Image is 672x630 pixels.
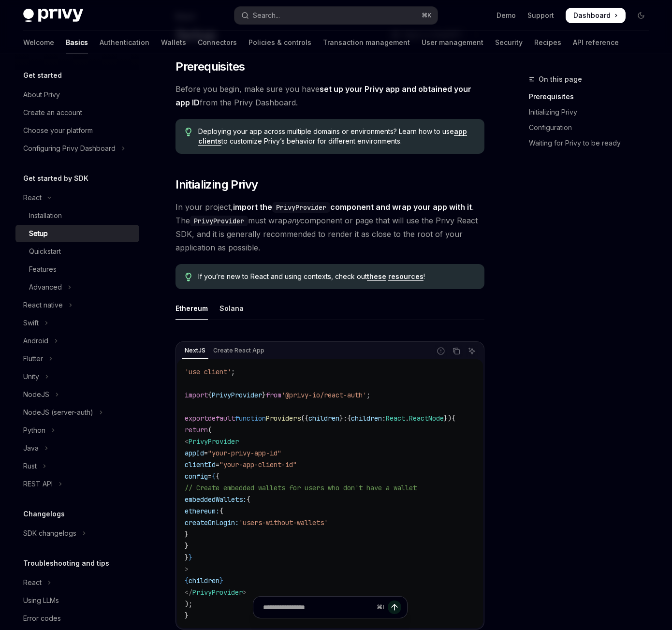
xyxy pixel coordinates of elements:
[175,200,484,254] span: In your project, . The must wrap component or page that will use the Privy React SDK, and it is g...
[175,177,258,192] span: Initializing Privy
[15,610,139,627] a: Error codes
[243,588,247,597] span: >
[185,553,189,562] span: }
[248,31,311,54] a: Policies & controls
[185,425,208,434] span: return
[15,207,139,224] a: Installation
[323,31,410,54] a: Transaction management
[185,414,208,423] span: export
[208,391,212,399] span: {
[185,507,219,515] span: ethereum:
[15,368,139,385] button: Toggle Unity section
[198,31,237,54] a: Connectors
[388,272,424,281] a: resources
[23,353,43,365] div: Flutter
[23,317,39,329] div: Swift
[216,472,219,481] span: {
[386,414,405,423] span: React
[23,557,109,569] h5: Troubleshooting and tips
[339,414,343,423] span: }
[29,210,62,221] div: Installation
[233,202,472,212] strong: import the component and wrap your app with it
[189,437,239,446] span: PrivyProvider
[175,59,245,74] span: Prerequisites
[15,440,139,457] button: Toggle Java section
[23,335,48,347] div: Android
[189,553,192,562] span: }
[23,442,39,454] div: Java
[23,478,53,490] div: REST API
[527,11,554,20] a: Support
[15,457,139,475] button: Toggle Rust section
[272,202,330,213] code: PrivyProvider
[198,127,475,146] span: Deploying your app across multiple domains or environments? Learn how to use to customize Privy’s...
[231,367,235,376] span: ;
[15,314,139,332] button: Toggle Swift section
[185,437,189,446] span: <
[15,104,139,121] a: Create an account
[66,31,88,54] a: Basics
[529,104,657,120] a: Initializing Privy
[185,576,189,585] span: {
[15,475,139,493] button: Toggle REST API section
[15,592,139,609] a: Using LLMs
[23,9,83,22] img: dark logo
[15,243,139,260] a: Quickstart
[366,391,370,399] span: ;
[351,414,382,423] span: children
[23,613,61,624] div: Error codes
[29,246,61,257] div: Quickstart
[15,525,139,542] button: Toggle SDK changelogs section
[15,574,139,591] button: Toggle React section
[210,345,267,356] div: Create React App
[185,588,192,597] span: </
[185,518,239,527] span: createOnLogin:
[452,414,455,423] span: {
[308,414,339,423] span: children
[347,414,351,423] span: {
[15,386,139,403] button: Toggle NodeJS section
[15,140,139,157] button: Toggle Configuring Privy Dashboard section
[234,7,438,24] button: Open search
[185,495,247,504] span: embeddedWallets:
[182,345,208,356] div: NextJS
[435,345,447,357] button: Report incorrect code
[29,264,57,275] div: Features
[529,120,657,135] a: Configuration
[422,12,432,19] span: ⌘ K
[185,273,192,281] svg: Tip
[212,391,262,399] span: PrivyProvider
[409,414,444,423] span: ReactNode
[388,601,401,614] button: Send message
[216,460,219,469] span: =
[422,31,483,54] a: User management
[301,414,308,423] span: ({
[192,588,243,597] span: PrivyProvider
[23,107,82,118] div: Create an account
[15,189,139,206] button: Toggle React section
[15,296,139,314] button: Toggle React native section
[23,460,37,472] div: Rust
[23,31,54,54] a: Welcome
[15,350,139,367] button: Toggle Flutter section
[23,407,93,418] div: NodeJS (server-auth)
[15,122,139,139] a: Choose your platform
[573,11,611,20] span: Dashboard
[382,414,386,423] span: :
[262,391,266,399] span: }
[185,460,216,469] span: clientId
[281,391,366,399] span: '@privy-io/react-auth'
[405,414,409,423] span: .
[29,281,62,293] div: Advanced
[253,10,280,21] div: Search...
[23,299,63,311] div: React native
[219,576,223,585] span: }
[204,449,208,457] span: =
[100,31,149,54] a: Authentication
[175,84,471,108] a: set up your Privy app and obtained your app ID
[539,73,582,85] span: On this page
[239,518,328,527] span: 'users-without-wallets'
[208,472,212,481] span: =
[219,297,244,320] div: Solana
[15,261,139,278] a: Features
